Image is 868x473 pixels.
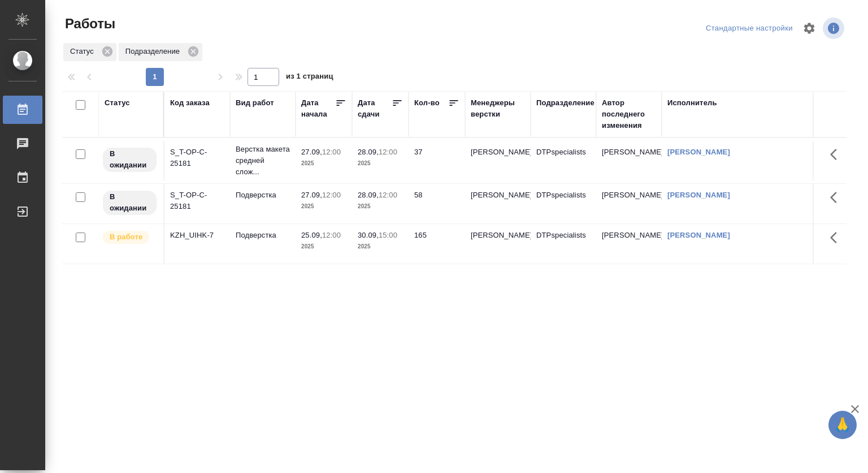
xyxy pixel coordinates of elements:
[301,241,346,252] p: 2025
[236,144,290,178] p: Верстка макета средней слож...
[796,15,823,42] span: Настроить таблицу
[667,191,730,199] a: [PERSON_NAME]
[828,411,857,439] button: 🙏
[301,191,322,199] p: 27.09,
[379,191,397,199] p: 12:00
[301,148,322,156] p: 27.09,
[531,184,596,223] td: DTPspecialists
[379,231,397,239] p: 15:00
[667,97,717,109] div: Исполнитель
[236,97,274,109] div: Вид работ
[301,231,322,239] p: 25.09,
[102,147,158,173] div: Исполнитель назначен, приступать к работе пока рано
[531,224,596,264] td: DTPspecialists
[596,184,662,223] td: [PERSON_NAME]
[110,148,150,171] p: В ожидании
[322,148,341,156] p: 12:00
[170,190,224,212] div: S_T-OP-C-25181
[63,43,116,61] div: Статус
[358,158,403,169] p: 2025
[379,148,397,156] p: 12:00
[102,230,158,245] div: Исполнитель выполняет работу
[119,43,202,61] div: Подразделение
[536,97,594,109] div: Подразделение
[102,190,158,216] div: Исполнитель назначен, приступать к работе пока рано
[409,141,465,180] td: 37
[358,241,403,252] p: 2025
[414,97,440,109] div: Кол-во
[236,230,290,241] p: Подверстка
[358,231,379,239] p: 30.09,
[667,231,730,239] a: [PERSON_NAME]
[823,18,847,39] span: Посмотреть информацию
[471,147,525,158] p: [PERSON_NAME]
[110,231,142,243] p: В работе
[823,224,850,251] button: Здесь прячутся важные кнопки
[596,141,662,180] td: [PERSON_NAME]
[409,224,465,264] td: 165
[322,191,341,199] p: 12:00
[301,158,346,169] p: 2025
[105,97,130,109] div: Статус
[471,190,525,201] p: [PERSON_NAME]
[358,191,379,199] p: 28.09,
[358,148,379,156] p: 28.09,
[823,184,850,211] button: Здесь прячутся важные кнопки
[110,191,150,214] p: В ожидании
[471,230,525,241] p: [PERSON_NAME]
[358,97,392,120] div: Дата сдачи
[125,46,184,57] p: Подразделение
[170,147,224,169] div: S_T-OP-C-25181
[823,141,850,168] button: Здесь прячутся важные кнопки
[409,184,465,223] td: 58
[471,97,525,120] div: Менеджеры верстки
[833,413,852,437] span: 🙏
[531,141,596,180] td: DTPspecialists
[170,230,224,241] div: KZH_UIHK-7
[62,15,115,33] span: Работы
[667,148,730,156] a: [PERSON_NAME]
[322,231,341,239] p: 12:00
[236,190,290,201] p: Подверстка
[301,97,335,120] div: Дата начала
[596,224,662,264] td: [PERSON_NAME]
[286,70,333,86] span: из 1 страниц
[301,201,346,212] p: 2025
[70,46,98,57] p: Статус
[358,201,403,212] p: 2025
[170,97,210,109] div: Код заказа
[703,20,796,37] div: split button
[602,97,656,131] div: Автор последнего изменения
